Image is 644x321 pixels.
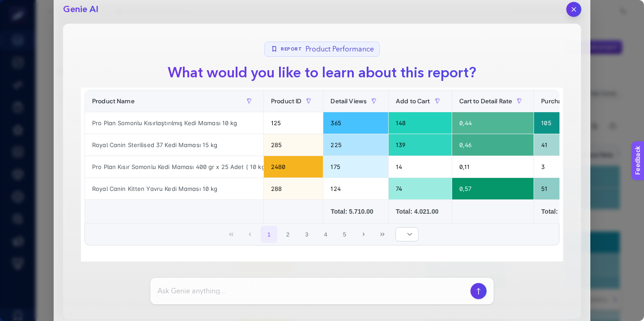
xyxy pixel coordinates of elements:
div: 2480 [264,156,323,177]
span: Purchase [541,97,568,105]
div: 0,11 [452,156,534,177]
span: Cart to Detail Rate [459,97,513,105]
button: Next Page [355,226,372,243]
div: 51 [534,178,591,199]
input: Ask Genie anything... [157,286,467,296]
div: 0,46 [452,134,534,156]
span: Detail Views [330,97,367,105]
div: 225 [323,134,388,156]
span: Report [281,46,302,53]
div: Total: 5.710.00 [330,207,381,216]
div: Royal Canin Sterilised 37 Kedi Maması 15 kg [85,134,263,156]
div: 139 [389,134,452,156]
h2: Genie AI [63,3,98,16]
h1: What would you like to learn about this report? [161,62,483,84]
div: 124 [323,178,388,199]
div: 285 [264,134,323,156]
button: Last Page [374,226,391,243]
button: 1 [261,226,278,243]
div: 14 [389,156,452,177]
div: Last 7 Days [81,77,563,262]
div: Total: 2.050.00 [541,207,584,216]
button: 2 [280,226,297,243]
span: Feedback [5,3,34,10]
div: 105 [534,112,591,134]
span: Product Performance [305,44,374,55]
div: Royal Canin Kitten Yavru Kedi Maması 10 kg [85,178,263,199]
div: 3 [534,156,591,177]
div: 0,44 [452,112,534,134]
button: 5 [336,226,353,243]
span: Product Name [92,97,135,105]
div: Total: 4.021.00 [396,207,445,216]
div: 125 [264,112,323,134]
div: 288 [264,178,323,199]
div: 175 [323,156,388,177]
div: Pro Plan Kısır Somonlu Kedi Maması 400 gr x 25 Adet ( 10 kg ) [85,156,263,177]
div: 41 [534,134,591,156]
div: 148 [389,112,452,134]
span: Product ID [271,97,301,105]
span: Add to Cart [396,97,430,105]
div: 365 [323,112,388,134]
button: 3 [298,226,315,243]
div: 74 [389,178,452,199]
div: 0,57 [452,178,534,199]
div: Pro Plan Somonlu Kısırlaştırılmış Kedi Maması 10 kg [85,112,263,134]
button: 4 [317,226,334,243]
